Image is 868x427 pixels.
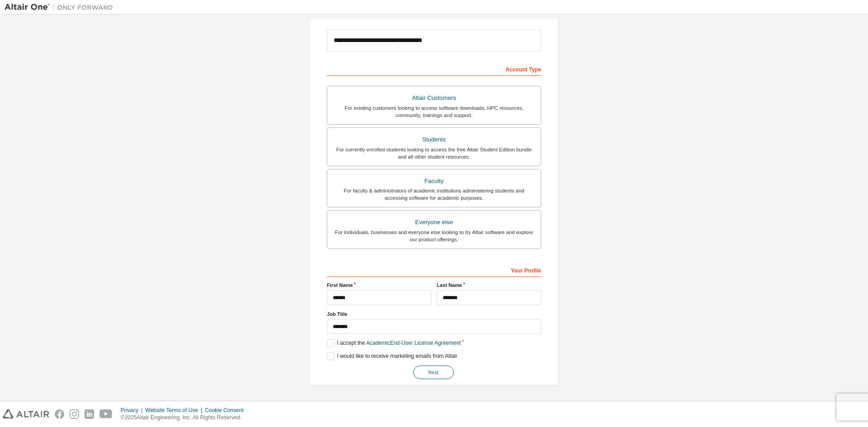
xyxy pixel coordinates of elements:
div: Website Terms of Use [145,407,205,414]
div: Privacy [121,407,145,414]
img: youtube.svg [99,409,113,419]
div: Altair Customers [333,92,535,104]
label: Job Title [327,310,541,318]
img: facebook.svg [55,409,64,419]
div: Cookie Consent [205,407,249,414]
label: Last Name [437,282,541,289]
p: © 2025 Altair Engineering, Inc. All Rights Reserved. [121,414,249,422]
div: Your Profile [327,263,541,277]
div: For faculty & administrators of academic institutions administering students and accessing softwa... [333,187,535,202]
button: Next [413,366,454,379]
label: First Name [327,282,431,289]
label: I would like to receive marketing emails from Altair [327,352,457,360]
div: For existing customers looking to access software downloads, HPC resources, community, trainings ... [333,104,535,119]
div: For currently enrolled students looking to access the free Altair Student Edition bundle and all ... [333,146,535,160]
label: I accept the [327,339,461,347]
div: Students [333,133,535,146]
div: Account Type [327,61,541,76]
div: For individuals, businesses and everyone else looking to try Altair software and explore our prod... [333,229,535,243]
div: Faculty [333,175,535,188]
img: instagram.svg [70,409,79,419]
img: Altair One [5,3,118,12]
div: Everyone else [333,216,535,229]
img: linkedin.svg [85,409,94,419]
img: altair_logo.svg [3,409,49,419]
a: Academic End-User License Agreement [366,340,461,346]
